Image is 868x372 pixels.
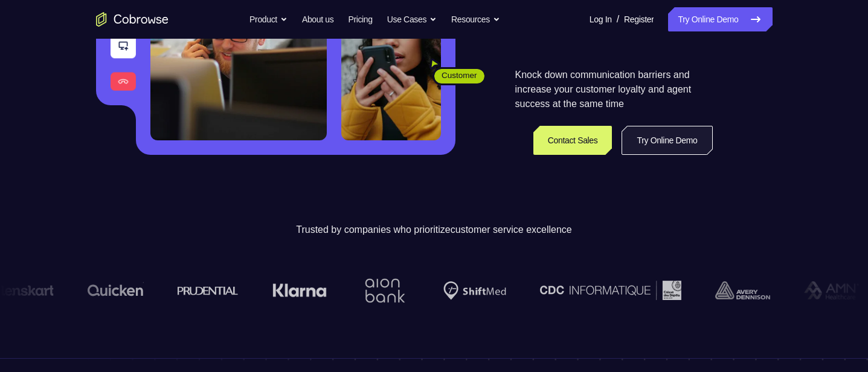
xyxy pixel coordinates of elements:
a: Try Online Demo [668,7,772,31]
a: About us [302,7,333,31]
button: Product [249,7,288,31]
a: Go to the home page [96,12,169,27]
img: Shiftmed [442,281,504,300]
img: prudential [176,286,237,295]
img: CDC Informatique [538,281,680,299]
span: customer service excellence [451,224,572,235]
a: Log In [590,7,612,31]
a: Register [624,7,654,31]
a: Try Online Demo [622,126,712,155]
img: Aion Bank [359,266,408,315]
p: Knock down communication barriers and increase your customer loyalty and agent success at the sam... [515,68,713,111]
span: / [617,12,619,27]
img: Klarna [271,283,325,298]
a: Contact Sales [533,126,612,155]
button: Resources [451,7,500,31]
button: Use Cases [387,7,437,31]
a: Pricing [348,7,372,31]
